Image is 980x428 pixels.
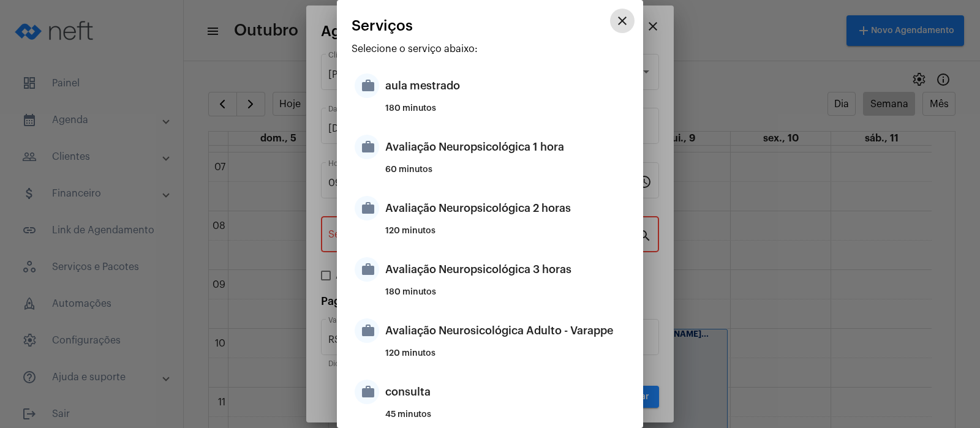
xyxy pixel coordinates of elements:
[355,196,379,220] mat-icon: work
[385,67,625,104] div: aula mestrado
[385,165,625,184] div: 60 minutos
[615,13,630,28] mat-icon: close
[385,129,625,165] div: Avaliação Neuropsicológica 1 hora
[385,288,625,306] div: 180 minutos
[352,43,628,54] p: Selecione o serviço abaixo:
[385,374,625,410] div: consulta
[385,190,625,227] div: Avaliação Neuropsicológica 2 horas
[385,104,625,122] div: 180 minutos
[385,227,625,245] div: 120 minutos
[355,380,379,404] mat-icon: work
[385,251,625,288] div: Avaliação Neuropsicológica 3 horas
[355,73,379,98] mat-icon: work
[352,18,413,34] span: Serviços
[385,349,625,367] div: 120 minutos
[385,312,625,349] div: Avaliação Neurosicológica Adulto - Varappe
[355,318,379,343] mat-icon: work
[355,135,379,159] mat-icon: work
[355,257,379,282] mat-icon: work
